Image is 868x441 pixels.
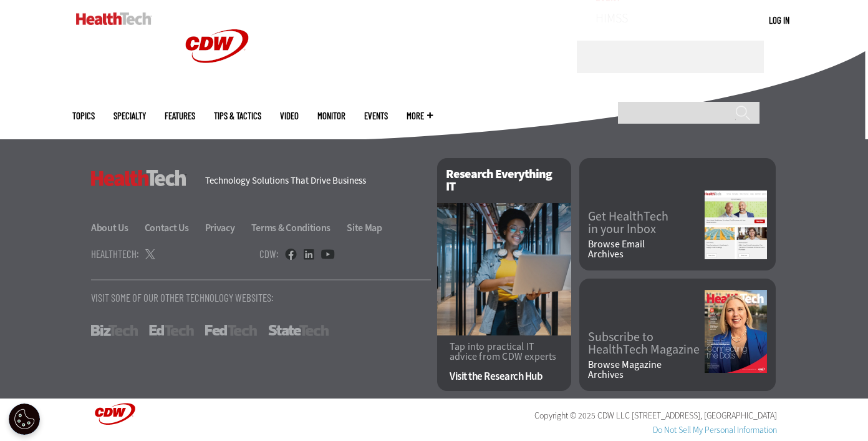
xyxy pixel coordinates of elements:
[91,170,186,186] h3: HealthTech
[588,211,705,235] a: Get HealthTechin your Inbox
[170,82,264,96] a: CDW
[704,410,777,422] span: [GEOGRAPHIC_DATA]
[653,424,777,436] a: Do Not Sell My Personal Information
[317,111,345,121] a: MonITor
[149,325,194,336] a: EdTech
[91,325,138,336] a: BizTech
[205,325,257,336] a: FedTech
[407,111,433,121] span: More
[9,404,40,435] button: Open Preferences
[91,292,431,303] p: Visit Some Of Our Other Technology Websites:
[165,111,195,121] a: Features
[769,14,789,27] div: User menu
[280,111,299,121] a: Video
[769,14,789,26] a: Log in
[347,221,382,234] a: Site Map
[437,158,571,203] h2: Research Everything IT
[91,221,143,234] a: About Us
[450,371,559,382] a: Visit the Research Hub
[705,290,767,373] img: Summer 2025 cover
[91,249,139,259] h4: HealthTech:
[145,221,203,234] a: Contact Us
[205,221,249,234] a: Privacy
[597,410,700,422] span: CDW LLC [STREET_ADDRESS]
[588,360,705,380] a: Browse MagazineArchives
[700,410,702,422] span: ,
[534,410,596,422] span: Copyright © 2025
[9,404,40,435] div: Cookie Settings
[205,176,422,186] h4: Technology Solutions That Drive Business
[72,111,95,121] span: Topics
[113,111,146,121] span: Specialty
[214,111,261,121] a: Tips & Tactics
[588,239,705,259] a: Browse EmailArchives
[259,249,279,259] h4: CDW:
[705,191,767,259] img: newsletter screenshot
[251,221,345,234] a: Terms & Conditions
[76,12,152,25] img: Home
[450,342,559,362] p: Tap into practical IT advice from CDW experts
[364,111,388,121] a: Events
[588,331,705,356] a: Subscribe toHealthTech Magazine
[268,325,329,336] a: StateTech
